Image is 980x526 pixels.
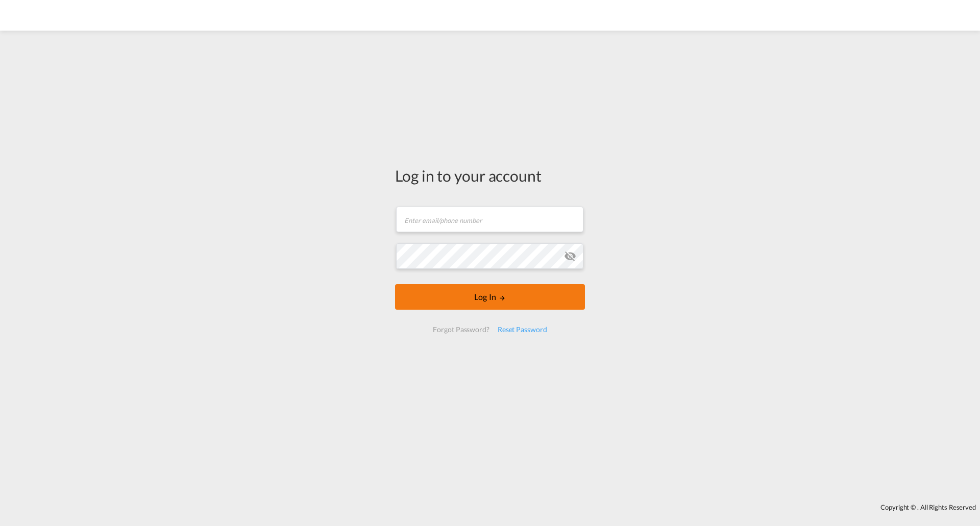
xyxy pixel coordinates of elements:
[429,320,493,339] div: Forgot Password?
[494,320,551,339] div: Reset Password
[564,250,576,262] md-icon: icon-eye-off
[395,165,585,186] div: Log in to your account
[395,284,585,310] button: LOGIN
[396,207,583,232] input: Enter email/phone number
